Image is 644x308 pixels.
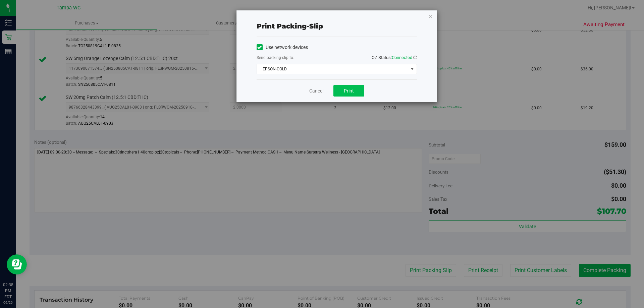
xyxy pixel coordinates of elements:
[257,22,323,30] span: Print packing-slip
[408,64,416,74] span: select
[309,87,323,95] a: Cancel
[344,88,354,94] span: Print
[392,55,412,60] span: Connected
[257,44,308,51] label: Use network devices
[372,55,417,60] span: QZ Status:
[7,254,27,274] iframe: Resource center
[257,55,294,61] label: Send packing-slip to:
[257,64,408,74] span: EPSON-GOLD
[333,85,364,97] button: Print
